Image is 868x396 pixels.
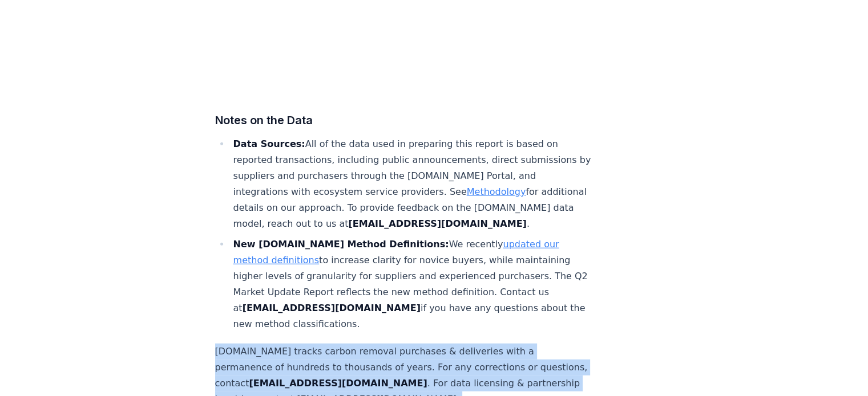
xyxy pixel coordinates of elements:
[249,378,427,389] strong: [EMAIL_ADDRESS][DOMAIN_NAME]
[233,239,559,266] a: updated our method definitions
[215,111,593,129] h3: Notes on the Data
[243,303,421,313] strong: [EMAIL_ADDRESS][DOMAIN_NAME]
[233,138,305,149] strong: Data Sources:
[233,239,449,250] strong: New [DOMAIN_NAME] Method Definitions:
[230,236,593,332] li: We recently to increase clarity for novice buyers, while maintaining higher levels of granularity...
[467,186,526,197] a: Methodology
[230,136,593,232] li: All of the data used in preparing this report is based on reported transactions, including public...
[348,218,526,229] strong: [EMAIL_ADDRESS][DOMAIN_NAME]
